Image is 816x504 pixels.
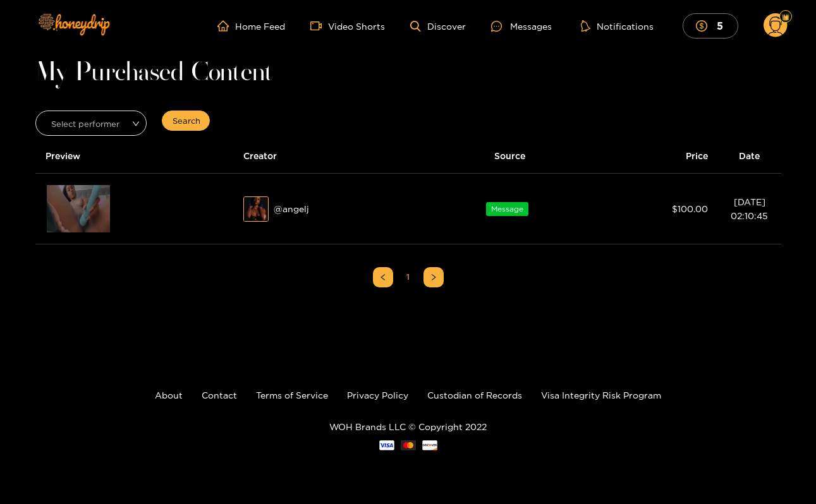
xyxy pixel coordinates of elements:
li: 1 [398,267,418,287]
span: right [430,273,437,281]
button: left [373,267,393,287]
li: Next Page [423,267,444,287]
a: 1 [399,268,418,287]
button: Notifications [577,20,657,32]
a: Contact [202,390,237,400]
span: video-camera [310,20,328,32]
span: left [379,273,387,281]
a: Custodian of Records [427,390,522,400]
span: home [217,20,235,32]
h1: My Purchased Content [35,64,781,82]
li: Previous Page [373,267,393,287]
img: Fan Level [782,13,789,21]
th: Creator [233,139,432,174]
span: [DATE] 02:10:45 [731,197,768,220]
button: 5 [683,13,738,38]
a: Discover [410,21,465,32]
button: Search [162,111,210,131]
div: @ angelj [243,196,422,222]
a: Privacy Policy [347,390,408,400]
span: $ 100.00 [672,204,708,213]
div: Messages [491,19,552,33]
button: right [423,267,444,287]
img: klcsq-whatsapp-image-2022-03-01-at-4-31-05-pm.jpeg [244,197,269,222]
th: Source [432,139,588,174]
a: Home Feed [217,20,285,32]
mark: 5 [715,19,725,32]
span: dollar [696,20,714,32]
a: Video Shorts [310,20,385,32]
th: Price [588,139,717,174]
span: Message [486,202,528,216]
a: Terms of Service [256,390,328,400]
a: Visa Integrity Risk Program [541,390,661,400]
th: Date [718,139,781,174]
th: Preview [35,139,234,174]
img: 18ReX-13.20375.png [47,185,110,232]
a: About [155,390,183,400]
